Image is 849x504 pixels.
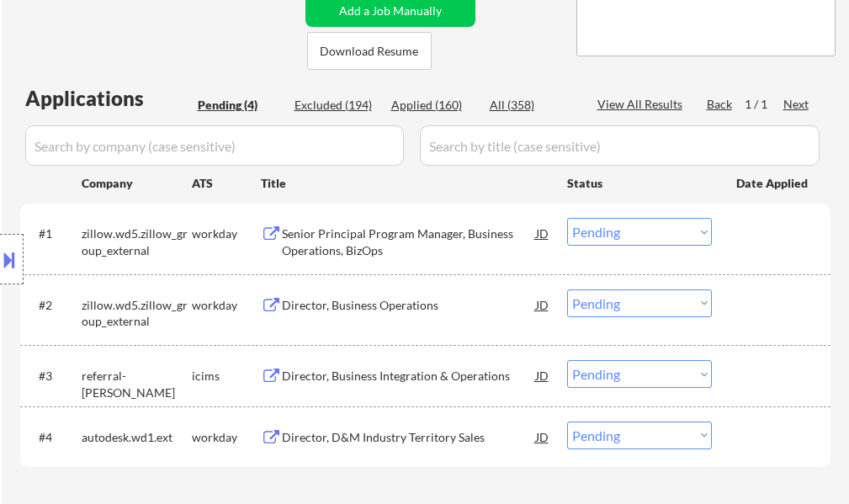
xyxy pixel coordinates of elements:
[282,297,536,314] div: Director, Business Operations
[391,97,475,114] div: Applied (160)
[420,125,820,166] input: Search by title (case sensitive)
[783,96,810,113] div: Next
[534,360,551,390] div: JD
[534,422,551,452] div: JD
[82,429,192,446] div: autodesk.wd1.ext
[707,96,734,113] div: Back
[745,96,783,113] div: 1 / 1
[534,218,551,248] div: JD
[261,175,551,192] div: Title
[567,167,712,198] div: Status
[307,32,432,70] button: Download Resume
[736,175,810,192] div: Date Applied
[39,429,68,446] div: #4
[282,368,536,385] div: Director, Business Integration & Operations
[282,225,536,258] div: Senior Principal Program Manager, Business Operations, BizOps
[490,97,574,114] div: All (358)
[597,96,687,113] div: View All Results
[192,429,261,446] div: workday
[534,289,551,320] div: JD
[282,429,536,446] div: Director, D&M Industry Territory Sales
[198,97,282,114] div: Pending (4)
[25,88,192,109] div: Applications
[294,97,379,114] div: Excluded (194)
